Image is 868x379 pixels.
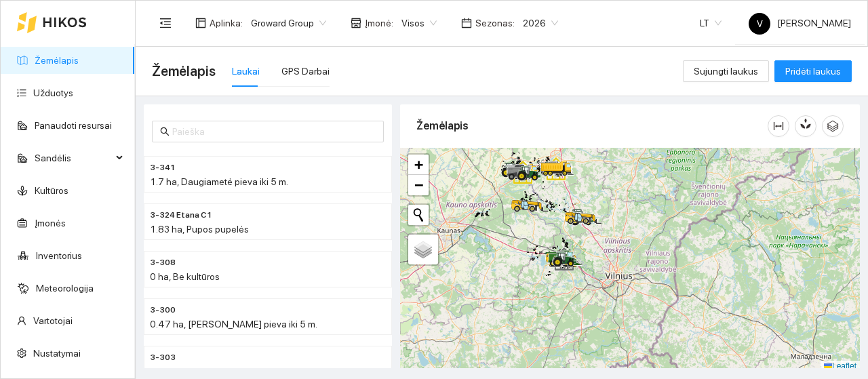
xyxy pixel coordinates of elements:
span: [PERSON_NAME] [749,18,851,28]
a: Įmonės [35,218,66,228]
span: 1.83 ha, Pupos pupelės [150,224,249,235]
span: menu-fold [159,17,172,29]
a: Vartotojai [33,315,73,326]
span: 2026 [523,13,558,33]
span: 3-341 [150,161,176,174]
span: 0.01 ha, Be kultūros [150,366,234,377]
button: Sujungti laukus [683,60,769,82]
span: LT [700,13,722,33]
a: Užduotys [33,87,73,98]
span: 3-324 Etana C1 [150,209,212,222]
a: Leaflet [824,361,856,371]
span: Visos [401,13,437,33]
span: 3-308 [150,256,176,269]
span: − [414,176,423,193]
span: column-width [768,121,789,132]
span: Įmonė : [365,16,393,31]
a: Panaudoti resursai [35,120,112,131]
a: Žemėlapis [35,55,79,66]
span: Sandėlis [35,144,112,172]
span: calendar [461,18,472,28]
a: Zoom in [408,155,429,175]
div: Laukai [232,64,260,79]
a: Layers [408,235,438,264]
span: Sezonas : [475,16,515,31]
div: GPS Darbai [281,64,330,79]
span: layout [195,18,206,28]
a: Sujungti laukus [683,66,769,77]
button: column-width [768,115,789,137]
span: + [414,156,423,173]
span: search [160,127,170,136]
span: 1.7 ha, Daugiametė pieva iki 5 m. [150,176,288,187]
a: Pridėti laukus [774,66,852,77]
button: menu-fold [152,9,179,37]
span: Aplinka : [210,16,243,31]
span: 3-300 [150,304,176,317]
a: Zoom out [408,175,429,195]
a: Inventorius [36,250,82,261]
div: Žemėlapis [416,106,768,145]
span: Groward Group [251,13,326,33]
span: 3-303 [150,351,176,364]
span: Pridėti laukus [785,64,841,79]
button: Initiate a new search [408,205,429,225]
span: V [757,13,763,35]
input: Paieška [172,124,376,139]
button: Pridėti laukus [774,60,852,82]
a: Kultūros [35,185,68,196]
a: Nustatymai [33,348,81,359]
span: 0 ha, Be kultūros [150,271,220,282]
span: Sujungti laukus [694,64,758,79]
span: 0.47 ha, [PERSON_NAME] pieva iki 5 m. [150,319,317,330]
a: Meteorologija [36,283,94,294]
span: Žemėlapis [152,60,216,82]
span: shop [351,18,361,28]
